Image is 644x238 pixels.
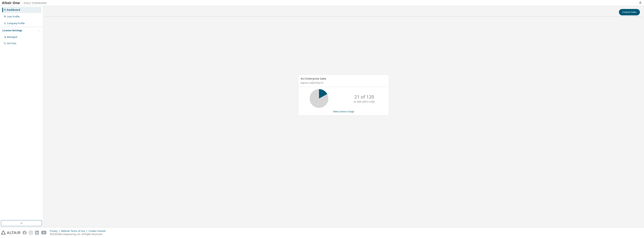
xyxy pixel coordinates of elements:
p: ALTAIR UNITS USED [354,100,375,103]
button: Contact Sales [619,9,640,15]
div: Website Terms of Use [61,230,89,233]
p: © 2025 Altair Engineering, Inc. All Rights Reserved. [50,233,108,236]
div: Managed [7,36,17,39]
img: linkedin.svg [35,231,39,235]
div: License Settings [2,29,22,32]
div: Privacy [50,230,61,233]
div: Company Profile [7,22,25,25]
a: View License Usage [333,110,354,113]
p: 21 of 120 [354,94,374,100]
div: Dashboard [7,8,20,11]
img: facebook.svg [23,231,27,235]
img: instagram.svg [29,231,33,235]
img: altair_logo.svg [1,231,20,235]
div: User Profile [7,15,20,18]
img: youtube.svg [41,231,47,235]
span: AU Enterprise Suite [301,77,326,80]
div: Cookie Consent [89,230,108,233]
img: Altair One [2,1,49,5]
div: On Prem [7,42,16,45]
p: Expires on [DATE] UTC [301,81,386,84]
